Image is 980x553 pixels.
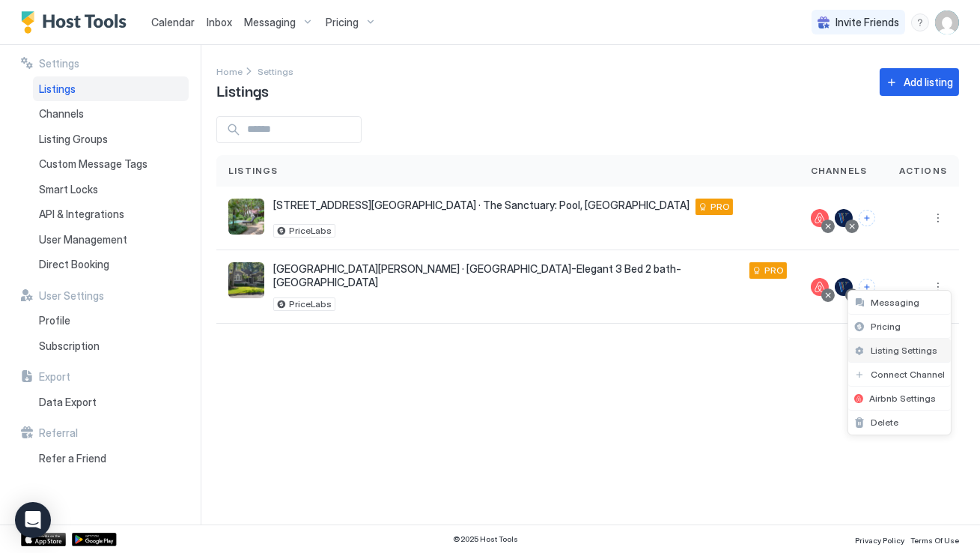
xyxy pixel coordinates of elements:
[869,393,936,404] span: Airbnb Settings
[15,502,51,538] div: Open Intercom Messenger
[871,417,898,428] span: Delete
[871,321,901,332] span: Pricing
[871,369,945,380] span: Connect Channel
[871,297,919,308] span: Messaging
[871,345,937,356] span: Listing Settings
